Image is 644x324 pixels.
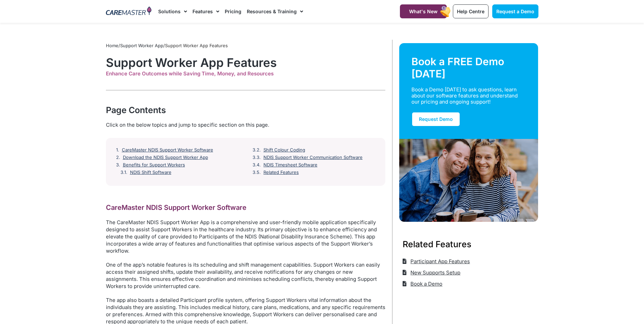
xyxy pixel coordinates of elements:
[106,43,118,48] a: Home
[411,55,526,80] div: Book a FREE Demo [DATE]
[409,8,438,14] span: What's New
[453,4,489,18] a: Help Centre
[419,116,453,122] span: Request Demo
[106,55,385,70] h1: Support Worker App Features
[403,278,443,289] a: Book a Demo
[106,71,385,77] div: Enhance Care Outcomes while Saving Time, Money, and Resources
[106,121,385,129] div: Click on the below topics and jump to specific section on this page.
[403,256,470,267] a: Participant App Features
[106,219,385,254] p: The CareMaster NDIS Support Worker App is a comprehensive and user-friendly mobile application sp...
[263,162,317,168] a: NDIS Timesheet Software
[409,267,460,278] span: New Supports Setup
[399,139,538,222] img: Support Worker and NDIS Participant out for a coffee.
[492,4,538,18] a: Request a Demo
[409,278,442,289] span: Book a Demo
[106,43,228,48] span: / /
[130,170,171,175] a: NDIS Shift Software
[120,43,163,48] a: Support Worker App
[409,256,470,267] span: Participant App Features
[263,147,305,153] a: Shift Colour Coding
[403,238,535,250] h3: Related Features
[411,112,460,127] a: Request Demo
[263,155,363,160] a: NDIS Support Worker Communication Software
[165,43,228,48] span: Support Worker App Features
[106,104,385,116] div: Page Contents
[123,162,185,168] a: Benefits for Support Workers
[457,8,484,14] span: Help Centre
[122,147,213,153] a: CareMaster NDIS Support Worker Software
[263,170,299,175] a: Related Features
[123,155,208,160] a: Download the NDIS Support Worker App
[496,8,534,14] span: Request a Demo
[411,87,518,105] div: Book a Demo [DATE] to ask questions, learn about our software features and understand our pricing...
[403,267,461,278] a: New Supports Setup
[106,261,385,290] p: One of the app’s notable features is its scheduling and shift management capabilities. Support Wo...
[106,203,385,212] h2: CareMaster NDIS Support Worker Software
[400,4,447,18] a: What's New
[106,6,152,17] img: CareMaster Logo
